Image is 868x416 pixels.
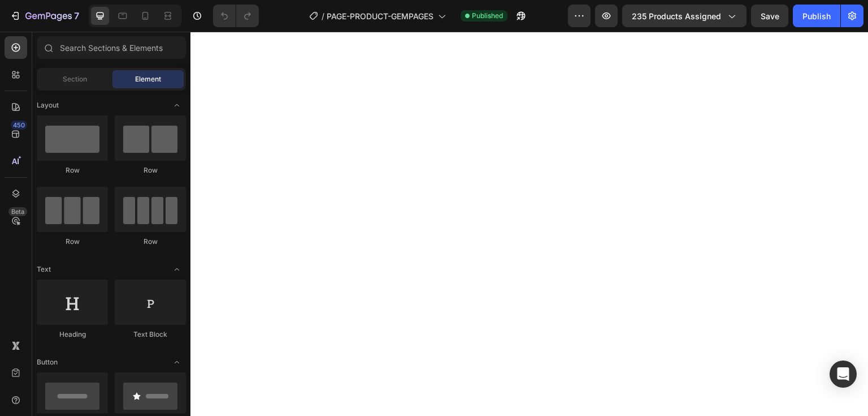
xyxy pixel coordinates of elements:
[632,10,721,22] span: 235 products assigned
[37,36,186,59] input: Search Sections & Elements
[472,11,503,21] span: Published
[5,5,84,27] button: 7
[793,5,840,27] button: Publish
[322,10,324,22] span: /
[802,10,831,22] div: Publish
[74,9,79,23] p: 7
[37,237,108,247] div: Row
[115,165,186,175] div: Row
[37,357,58,367] span: Button
[190,32,868,416] iframe: Design area
[37,264,51,275] span: Text
[11,121,27,130] div: 450
[168,96,186,114] span: Toggle open
[830,361,857,388] div: Open Intercom Messenger
[37,329,108,340] div: Heading
[37,165,108,175] div: Row
[63,74,87,84] span: Section
[37,100,59,110] span: Layout
[168,260,186,278] span: Toggle open
[213,5,259,27] div: Undo/Redo
[115,329,186,340] div: Text Block
[327,10,433,22] span: PAGE-PRODUCT-GEMPAGES
[622,5,747,27] button: 235 products assigned
[8,207,27,216] div: Beta
[751,5,788,27] button: Save
[168,353,186,371] span: Toggle open
[135,74,161,84] span: Element
[761,11,779,21] span: Save
[115,237,186,247] div: Row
